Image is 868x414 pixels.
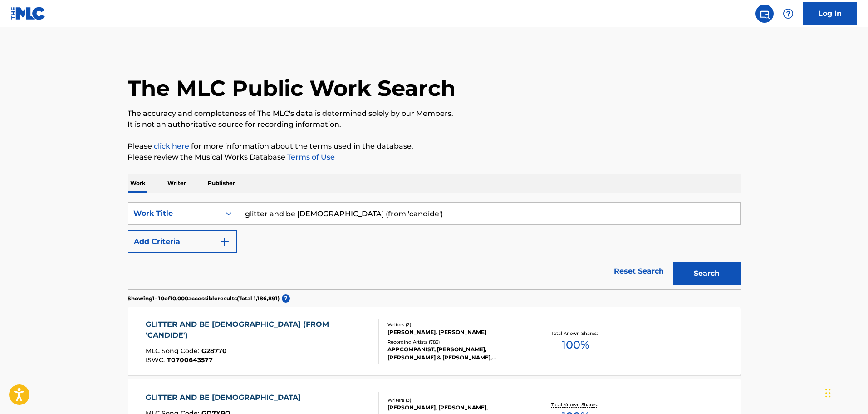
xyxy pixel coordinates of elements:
span: MLC Song Code : [146,347,201,355]
span: T0700643577 [167,356,213,364]
div: Drag [825,379,831,407]
a: Reset Search [609,261,668,281]
span: 100 % [562,337,589,353]
div: APPCOMPANIST, [PERSON_NAME], [PERSON_NAME] & [PERSON_NAME], [PERSON_NAME], [PERSON_NAME], [PERSON... [387,345,525,362]
img: help [783,8,794,19]
img: 9d2ae6d4665cec9f34b9.svg [219,236,230,247]
p: Publisher [205,174,238,193]
h1: The MLC Public Work Search [128,75,456,102]
img: MLC Logo [11,7,46,20]
div: Help [779,5,797,23]
iframe: Chat Widget [823,370,868,414]
p: Please for more information about the terms used in the database. [128,141,741,152]
a: Log In [803,2,857,25]
div: Recording Artists ( 786 ) [387,339,525,345]
div: GLITTER AND BE [DEMOGRAPHIC_DATA] (FROM 'CANDIDE') [146,319,371,341]
p: The accuracy and completeness of The MLC's data is determined solely by our Members. [128,108,741,119]
div: Writers ( 3 ) [387,397,525,404]
form: Search Form [128,202,741,289]
button: Add Criteria [128,230,237,253]
div: Work Title [133,208,215,219]
p: Total Known Shares: [551,330,600,337]
a: GLITTER AND BE [DEMOGRAPHIC_DATA] (FROM 'CANDIDE')MLC Song Code:G28770ISWC:T0700643577Writers (2)... [128,307,741,375]
span: G28770 [201,347,227,355]
p: Writer [165,174,189,193]
p: Please review the Musical Works Database [128,152,741,163]
p: It is not an authoritative source for recording information. [128,119,741,130]
div: GLITTER AND BE [DEMOGRAPHIC_DATA] [146,392,305,403]
button: Search [673,262,741,285]
p: Total Known Shares: [551,401,600,408]
p: Work [128,174,148,193]
a: click here [154,142,189,150]
span: ISWC : [146,356,167,364]
a: Public Search [755,5,774,23]
img: search [759,8,770,19]
span: ? [282,294,290,303]
p: Showing 1 - 10 of 10,000 accessible results (Total 1,186,891 ) [128,294,280,303]
div: Writers ( 2 ) [387,321,525,328]
a: Terms of Use [285,153,335,161]
div: [PERSON_NAME], [PERSON_NAME] [387,328,525,336]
